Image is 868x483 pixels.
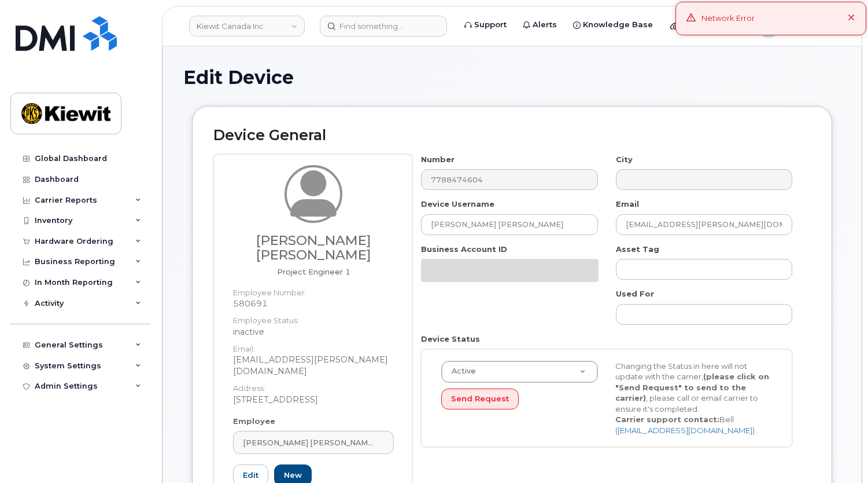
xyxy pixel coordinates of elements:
dd: 580691 [233,298,394,309]
a: [EMAIL_ADDRESS][DOMAIN_NAME] [618,426,752,435]
span: [PERSON_NAME] [PERSON_NAME] [243,437,375,448]
h2: Device General [213,127,811,144]
label: Employee [233,416,275,427]
label: Email [616,199,639,210]
label: Used For [616,288,654,299]
strong: (please click on "Send Request" to send to the carrier) [615,372,769,402]
dt: Employee Status: [233,309,394,326]
span: Active [445,366,476,376]
dt: Address: [233,377,394,394]
dd: [EMAIL_ADDRESS][PERSON_NAME][DOMAIN_NAME] [233,354,394,377]
dt: Employee Number: [233,281,394,298]
div: Network Error [701,13,755,24]
label: City [616,154,633,165]
label: Business Account ID [421,244,507,255]
button: Send Request [441,389,519,410]
label: Device Username [421,199,494,210]
dd: [STREET_ADDRESS] [233,394,394,405]
h1: Edit Device [183,67,841,87]
span: Job title [277,267,350,276]
div: Changing the Status in here will not update with the carrier, , please call or email carrier to e... [607,361,781,436]
a: Active [442,361,597,382]
label: Device Status [421,334,480,345]
h3: [PERSON_NAME] [PERSON_NAME] [233,233,394,263]
dt: Email: [233,338,394,354]
label: Number [421,154,455,165]
dd: inactive [233,326,394,338]
a: [PERSON_NAME] [PERSON_NAME] [233,431,394,454]
strong: Carrier support contact: [615,415,719,424]
label: Asset Tag [616,244,659,255]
